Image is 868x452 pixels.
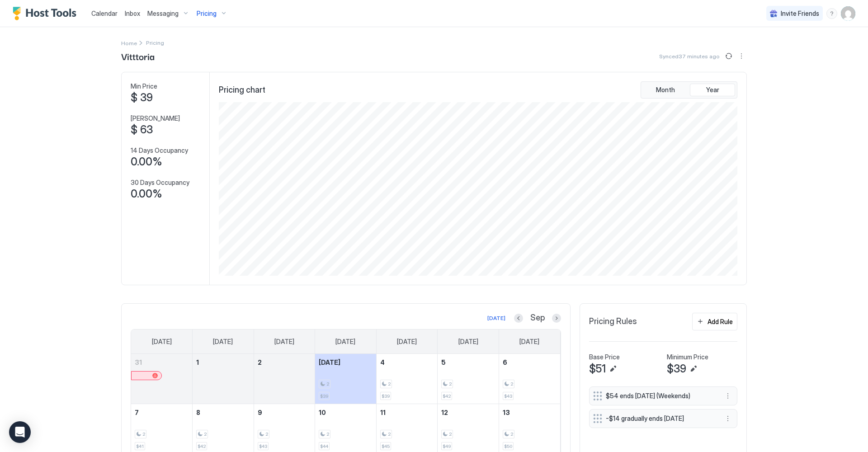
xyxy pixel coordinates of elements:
[606,414,713,423] span: -$14 gradually ends [DATE]
[146,39,164,46] span: Breadcrumb
[606,392,713,400] span: $54 ends [DATE] (Weekends)
[690,84,735,96] button: Year
[667,353,708,361] span: Minimum Price
[131,404,192,421] a: September 7, 2025
[438,404,499,421] a: September 12, 2025
[193,404,254,421] a: September 8, 2025
[722,391,733,401] div: menu
[254,354,315,371] a: September 2, 2025
[503,358,507,366] span: 6
[259,443,267,449] span: $43
[143,330,181,354] a: Sunday
[315,354,376,371] a: September 3, 2025
[388,330,426,354] a: Thursday
[196,358,199,366] span: 1
[723,51,734,61] button: Sync prices
[486,313,507,324] button: [DATE]
[458,338,478,346] span: [DATE]
[196,409,200,416] span: 8
[688,363,699,374] button: Edit
[131,82,157,90] span: Min Price
[449,330,487,354] a: Friday
[152,338,172,346] span: [DATE]
[326,431,329,437] span: 2
[692,313,737,330] button: Add Rule
[131,187,162,201] span: 0.00%
[377,404,438,421] a: September 11, 2025
[441,409,448,416] span: 12
[504,443,512,449] span: $50
[131,146,188,155] span: 14 Days Occupancy
[198,443,206,449] span: $42
[265,330,303,354] a: Tuesday
[736,51,747,61] div: menu
[121,38,137,47] div: Breadcrumb
[204,431,207,437] span: 2
[380,358,385,366] span: 4
[125,9,140,18] a: Inbox
[530,313,545,323] span: Sep
[213,338,233,346] span: [DATE]
[13,7,80,20] a: Host Tools Logo
[519,338,539,346] span: [DATE]
[722,391,733,401] button: More options
[608,363,618,374] button: Edit
[589,362,606,376] span: $51
[589,316,637,327] span: Pricing Rules
[326,381,329,387] span: 2
[438,354,499,371] a: September 5, 2025
[487,314,505,322] div: [DATE]
[265,431,268,437] span: 2
[131,123,153,137] span: $ 63
[319,358,340,366] span: [DATE]
[219,85,265,95] span: Pricing chart
[382,443,390,449] span: $45
[514,314,523,323] button: Previous month
[552,314,561,323] button: Next month
[499,404,560,421] a: September 13, 2025
[326,330,364,354] a: Wednesday
[125,9,140,17] span: Inbox
[443,443,451,449] span: $49
[380,409,386,416] span: 11
[449,431,452,437] span: 2
[722,413,733,424] button: More options
[781,9,819,18] span: Invite Friends
[142,431,145,437] span: 2
[315,404,376,421] a: September 10, 2025
[499,354,560,371] a: September 6, 2025
[659,53,720,60] span: Synced 37 minutes ago
[131,155,162,169] span: 0.00%
[131,354,193,404] td: August 31, 2025
[131,91,153,104] span: $ 39
[722,413,733,424] div: menu
[641,81,737,99] div: tab-group
[499,354,560,404] td: September 6, 2025
[131,354,192,371] a: August 31, 2025
[441,358,446,366] span: 5
[121,40,137,47] span: Home
[382,393,390,399] span: $39
[449,381,452,387] span: 2
[826,8,837,19] div: menu
[197,9,217,18] span: Pricing
[503,409,510,416] span: 13
[708,317,733,326] div: Add Rule
[9,421,31,443] div: Open Intercom Messenger
[91,9,118,18] a: Calendar
[589,353,620,361] span: Base Price
[319,409,326,416] span: 10
[376,354,438,404] td: September 4, 2025
[643,84,688,96] button: Month
[131,179,189,187] span: 30 Days Occupancy
[320,443,328,449] span: $44
[136,443,144,449] span: $41
[204,330,242,354] a: Monday
[706,86,719,94] span: Year
[121,49,155,63] span: Vitttoria
[254,404,315,421] a: September 9, 2025
[504,393,512,399] span: $43
[147,9,179,18] span: Messaging
[656,86,675,94] span: Month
